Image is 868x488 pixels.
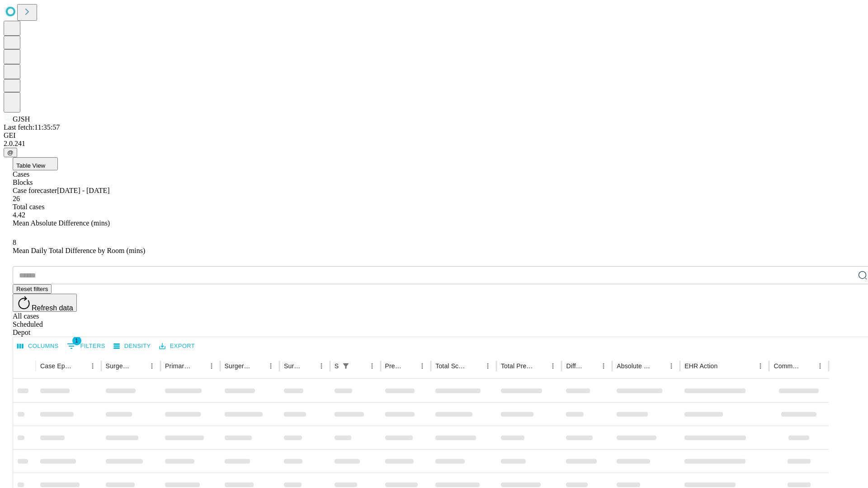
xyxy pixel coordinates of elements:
span: 1 [72,336,81,345]
div: EHR Action [684,362,717,370]
div: 1 active filter [340,360,352,372]
button: Menu [481,360,494,372]
span: Case forecaster [13,187,57,194]
div: Difference [566,362,584,370]
button: Sort [718,360,731,372]
div: Total Scheduled Duration [435,362,468,370]
span: 4.42 [13,211,25,219]
div: Scheduled In Room Duration [335,362,339,370]
div: Predicted In Room Duration [385,362,403,370]
div: Surgery Date [284,362,302,370]
span: Total cases [13,203,44,211]
button: Sort [534,360,547,372]
span: Refresh data [32,304,73,312]
button: Menu [146,360,158,372]
button: Menu [665,360,678,372]
div: 2.0.241 [4,140,864,148]
div: Comments [774,362,800,370]
div: Surgery Name [225,362,251,370]
button: Show filters [340,360,352,372]
button: Table View [13,157,58,170]
span: Last fetch: 11:35:57 [4,123,60,131]
button: Sort [585,360,597,372]
button: Menu [416,360,429,372]
button: Sort [133,360,146,372]
button: Menu [547,360,559,372]
button: Menu [205,360,218,372]
span: Table View [16,162,45,169]
div: Case Epic Id [40,362,73,370]
button: Sort [403,360,416,372]
button: Select columns [15,339,61,353]
div: GEI [4,131,864,140]
button: Menu [597,360,610,372]
span: @ [7,149,14,156]
span: Mean Daily Total Difference by Room (mins) [13,247,145,254]
div: Primary Service [165,362,191,370]
button: Sort [652,360,665,372]
button: Sort [353,360,366,372]
button: Sort [302,360,315,372]
button: Menu [315,360,328,372]
span: Mean Absolute Difference (mins) [13,219,110,227]
button: Sort [469,360,481,372]
div: Absolute Difference [617,362,651,370]
span: [DATE] - [DATE] [57,187,109,194]
button: Show filters [65,339,108,353]
button: Refresh data [13,294,77,312]
button: Export [157,339,197,353]
button: Menu [86,360,99,372]
button: @ [4,148,17,157]
span: 8 [13,239,16,246]
button: Menu [264,360,277,372]
div: Total Predicted Duration [501,362,533,370]
span: Reset filters [16,286,48,292]
div: Surgeon Name [106,362,132,370]
button: Menu [814,360,826,372]
button: Menu [754,360,767,372]
span: 26 [13,195,20,202]
button: Menu [366,360,378,372]
button: Density [111,339,153,353]
button: Sort [252,360,264,372]
button: Sort [74,360,86,372]
button: Reset filters [13,284,52,294]
button: Sort [801,360,814,372]
button: Sort [193,360,205,372]
span: GJSH [13,115,30,123]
